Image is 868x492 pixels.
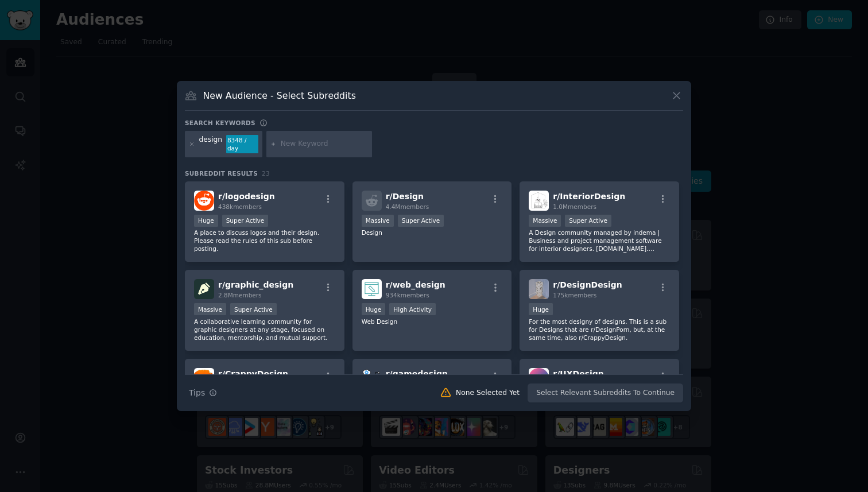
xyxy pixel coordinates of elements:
p: Design [362,228,503,237]
span: 934k members [386,292,429,299]
div: design [199,135,223,153]
div: Huge [362,303,386,315]
div: Massive [194,303,226,315]
div: Super Active [222,215,269,227]
p: A place to discuss logos and their design. Please read the rules of this sub before posting. [194,228,335,253]
img: DesignDesign [529,279,549,299]
img: web_design [362,279,382,299]
div: 8348 / day [226,135,258,153]
img: logodesign [194,191,214,211]
input: New Keyword [281,139,368,149]
div: Massive [362,215,394,227]
div: Super Active [230,303,277,315]
h3: New Audience - Select Subreddits [203,90,356,102]
div: High Activity [389,303,436,315]
span: 4.4M members [386,203,429,210]
img: UXDesign [529,368,549,388]
div: Super Active [565,215,611,227]
button: Tips [185,383,221,403]
span: r/ CrappyDesign [218,369,288,378]
span: 2.8M members [218,292,262,299]
span: Tips [189,387,205,399]
span: 23 [262,170,270,177]
div: Massive [529,215,561,227]
span: 175k members [553,292,596,299]
span: r/ DesignDesign [553,280,622,289]
span: r/ InteriorDesign [553,192,625,201]
div: Super Active [398,215,444,227]
span: Subreddit Results [185,169,258,177]
h3: Search keywords [185,119,255,127]
span: r/ Design [386,192,424,201]
div: Huge [194,215,218,227]
p: For the most designy of designs. This is a sub for Designs that are r/DesignPorn, but, at the sam... [529,317,670,342]
p: Web Design [362,317,503,326]
img: gamedesign [362,368,382,388]
img: CrappyDesign [194,368,214,388]
img: InteriorDesign [529,191,549,211]
span: r/ web_design [386,280,445,289]
div: Huge [529,303,553,315]
span: r/ graphic_design [218,280,293,289]
span: 1.0M members [553,203,596,210]
span: r/ UXDesign [553,369,603,378]
span: r/ logodesign [218,192,275,201]
span: r/ gamedesign [386,369,448,378]
p: A collaborative learning community for graphic designers at any stage, focused on education, ment... [194,317,335,342]
span: 438k members [218,203,262,210]
div: None Selected Yet [456,388,520,398]
p: A Design community managed by indema | Business and project management software for interior desi... [529,228,670,253]
img: graphic_design [194,279,214,299]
